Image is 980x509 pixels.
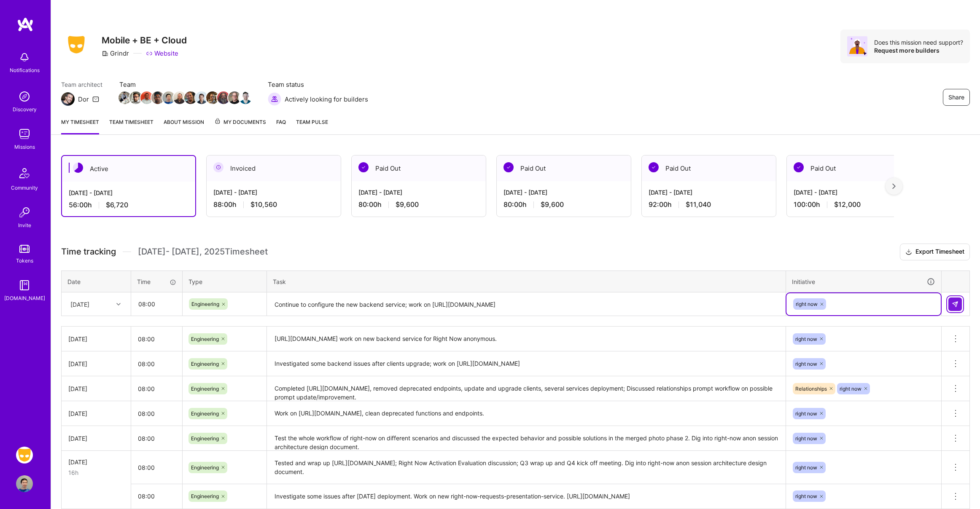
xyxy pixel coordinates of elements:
[794,162,804,172] img: Paid Out
[796,301,818,307] span: right now
[68,409,124,418] div: [DATE]
[14,475,35,492] a: User Avatar
[68,359,124,368] div: [DATE]
[943,89,970,106] button: Share
[69,201,188,209] div: 56:00 h
[183,271,267,292] th: Type
[16,475,33,492] img: User Avatar
[213,162,223,172] img: Invoiced
[13,105,37,114] div: Discovery
[16,88,33,105] img: discovery
[795,493,817,499] span: right now
[68,468,124,477] div: 16h
[141,91,152,105] a: Team Member Avatar
[229,91,240,105] a: Team Member Avatar
[68,335,124,343] div: [DATE]
[217,91,230,104] img: Team Member Avatar
[16,126,33,142] img: teamwork
[948,297,963,311] div: null
[131,353,182,375] input: HH:MM
[792,277,935,287] div: Initiative
[206,91,219,104] img: Team Member Avatar
[892,183,896,189] img: right
[285,95,368,104] span: Actively looking for builders
[191,464,219,471] span: Engineering
[268,427,785,450] textarea: Test the whole workflow of right-now on different scenarios and discussed the expected behavior a...
[119,80,251,89] span: Team
[130,91,141,105] a: Team Member Avatar
[795,386,827,392] span: Relationships
[905,248,912,257] i: icon Download
[132,293,182,315] input: HH:MM
[268,80,368,89] span: Team status
[358,162,369,172] img: Paid Out
[152,91,163,105] a: Team Member Avatar
[191,410,219,417] span: Engineering
[118,91,131,104] img: Team Member Avatar
[137,277,176,286] div: Time
[268,452,785,483] textarea: Tested and wrap up [URL][DOMAIN_NAME]; Right Now Activation Evaluation discussion; Q3 wrap up and...
[900,244,970,260] button: Export Timesheet
[68,458,124,466] div: [DATE]
[218,91,229,105] a: Team Member Avatar
[131,485,182,507] input: HH:MM
[268,377,785,400] textarea: Completed [URL][DOMAIN_NAME], removed deprecated endpoints, update and upgrade clients, several s...
[102,35,187,46] h3: Mobile + BE + Cloud
[795,464,817,471] span: right now
[686,200,711,209] span: $11,040
[119,91,130,105] a: Team Member Avatar
[131,402,182,425] input: HH:MM
[78,95,89,104] div: Dor
[191,493,219,499] span: Engineering
[358,200,479,209] div: 80:00 h
[268,92,281,106] img: Actively looking for builders
[14,163,35,183] img: Community
[116,302,121,306] i: icon Chevron
[207,91,218,105] a: Team Member Avatar
[10,66,40,75] div: Notifications
[102,49,129,58] div: Grindr
[196,91,207,105] a: Team Member Avatar
[213,188,334,197] div: [DATE] - [DATE]
[19,245,30,253] img: tokens
[11,183,38,192] div: Community
[162,91,175,104] img: Team Member Avatar
[649,200,769,209] div: 92:00 h
[794,200,914,209] div: 100:00 h
[140,91,153,104] img: Team Member Avatar
[61,118,99,134] a: My timesheet
[151,91,164,104] img: Team Member Avatar
[250,200,277,209] span: $10,560
[267,271,786,292] th: Task
[214,118,266,127] span: My Documents
[213,200,334,209] div: 88:00 h
[268,352,785,375] textarea: Investigated some backend issues after clients upgrade; work on [URL][DOMAIN_NAME]
[276,118,286,134] a: FAQ
[102,50,108,57] i: icon CompanyGray
[874,38,963,46] div: Does this mission need support?
[61,33,92,56] img: Company Logo
[795,410,817,417] span: right now
[62,271,131,292] th: Date
[16,256,33,265] div: Tokens
[503,188,624,197] div: [DATE] - [DATE]
[138,246,268,257] span: [DATE] - [DATE] , 2025 Timesheet
[649,162,659,172] img: Paid Out
[14,142,35,151] div: Missions
[268,327,785,351] textarea: [URL][DOMAIN_NAME] work on new backend service for Right Now anonymous.
[840,386,862,392] span: right now
[16,49,33,66] img: bell
[952,301,958,308] img: Submit
[18,221,31,230] div: Invite
[191,435,219,442] span: Engineering
[649,188,769,197] div: [DATE] - [DATE]
[17,17,34,32] img: logo
[296,119,328,125] span: Team Pulse
[794,188,914,197] div: [DATE] - [DATE]
[184,91,197,104] img: Team Member Avatar
[642,155,776,181] div: Paid Out
[61,92,75,106] img: Team Architect
[497,155,631,181] div: Paid Out
[268,293,785,316] textarea: Continue to configure the new backend service; work on [URL][DOMAIN_NAME]
[16,204,33,221] img: Invite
